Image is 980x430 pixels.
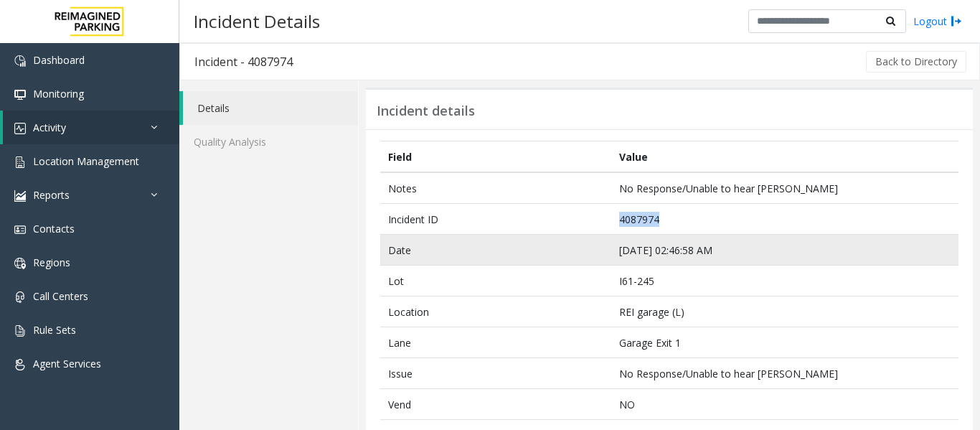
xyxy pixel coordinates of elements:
[380,204,611,235] td: Incident ID
[380,172,611,204] td: Notes
[33,222,75,235] span: Contacts
[183,91,358,125] a: Details
[611,266,958,296] td: I61-245
[380,389,611,420] td: Vend
[611,296,958,327] td: REI garage (L)
[14,359,26,370] img: 'icon'
[380,327,611,358] td: Lane
[33,289,88,303] span: Call Centers
[14,291,26,303] img: 'icon'
[611,235,958,266] td: [DATE] 02:46:58 AM
[611,327,958,358] td: Garage Exit 1
[14,89,26,101] img: 'icon'
[14,190,26,202] img: 'icon'
[14,123,26,134] img: 'icon'
[611,172,958,204] td: No Response/Unable to hear [PERSON_NAME]
[913,14,962,29] a: Logout
[3,111,179,144] a: Activity
[380,296,611,327] td: Location
[179,125,358,159] a: Quality Analysis
[14,258,26,269] img: 'icon'
[33,121,66,134] span: Activity
[14,224,26,235] img: 'icon'
[33,323,76,337] span: Rule Sets
[14,325,26,337] img: 'icon'
[33,256,70,269] span: Regions
[380,141,611,173] th: Field
[611,141,958,173] th: Value
[380,235,611,266] td: Date
[377,103,475,119] h3: Incident details
[180,45,307,78] h3: Incident - 4087974
[33,188,70,202] span: Reports
[951,14,962,29] img: logout
[33,357,101,370] span: Agent Services
[14,55,26,67] img: 'icon'
[33,53,85,67] span: Dashboard
[33,87,84,101] span: Monitoring
[14,156,26,168] img: 'icon'
[33,154,139,168] span: Location Management
[380,266,611,296] td: Lot
[187,4,327,39] h3: Incident Details
[619,397,951,412] p: NO
[611,204,958,235] td: 4087974
[380,358,611,389] td: Issue
[611,358,958,389] td: No Response/Unable to hear [PERSON_NAME]
[866,51,966,73] button: Back to Directory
